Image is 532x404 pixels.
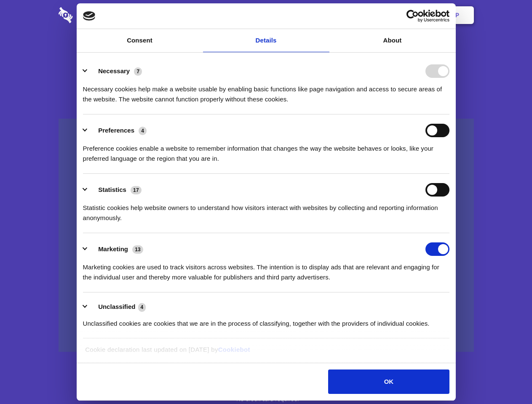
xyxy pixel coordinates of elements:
a: Details [203,29,329,52]
a: About [329,29,456,52]
button: Unclassified (4) [83,302,151,312]
label: Marketing [98,245,128,252]
span: 4 [139,127,147,135]
div: Preference cookies enable a website to remember information that changes the way the website beha... [83,137,449,164]
img: logo [83,11,96,21]
span: 4 [138,303,146,311]
div: Statistic cookies help website owners to understand how visitors interact with websites by collec... [83,197,449,223]
a: Contact [342,2,380,28]
h4: Auto-redaction of sensitive data, encrypted data sharing and self-destructing private chats. Shar... [59,77,474,104]
button: Necessary (7) [83,64,147,78]
a: Login [382,2,419,28]
div: Unclassified cookies are cookies that we are in the process of classifying, together with the pro... [83,312,449,329]
label: Necessary [98,67,130,74]
label: Preferences [98,127,134,134]
div: Cookie declaration last updated on [DATE] by [79,345,453,361]
label: Statistics [98,186,126,193]
button: OK [328,369,449,394]
a: Usercentrics Cookiebot - opens in a new window [376,10,449,22]
iframe: Drift Widget Chat Controller [490,362,522,394]
a: Consent [77,29,203,52]
a: Pricing [247,2,284,28]
button: Statistics (17) [83,183,147,197]
button: Preferences (4) [83,124,152,137]
span: 7 [134,67,142,76]
div: Necessary cookies help make a website usable by enabling basic functions like page navigation and... [83,78,449,104]
a: Wistia video thumbnail [59,119,474,352]
img: logo-wordmark-white-trans-d4663122ce5f474addd5e946df7df03e33cb6a1c49d2221995e7729f52c070b2.svg [59,7,131,23]
a: Cookiebot [218,346,250,353]
h1: Eliminate Slack Data Loss. [59,38,474,68]
button: Marketing (13) [83,242,149,256]
span: 13 [132,245,143,254]
span: 17 [131,186,142,194]
div: Marketing cookies are used to track visitors across websites. The intention is to display ads tha... [83,256,449,282]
